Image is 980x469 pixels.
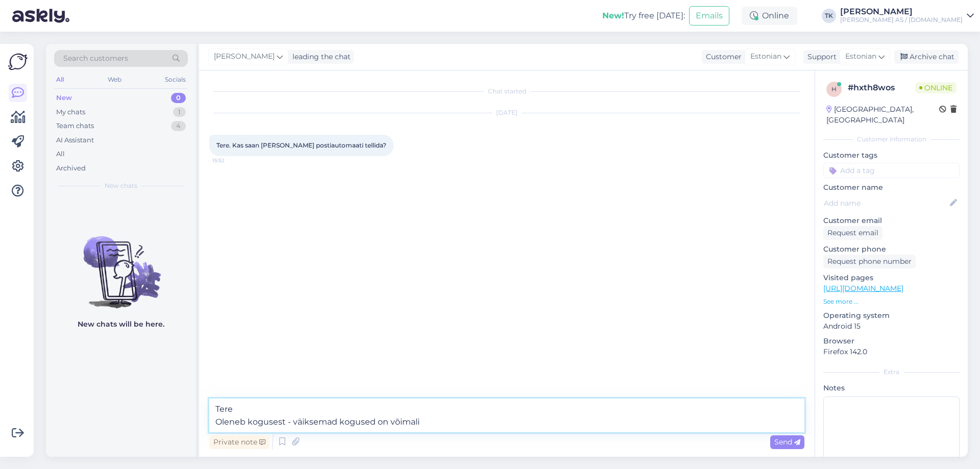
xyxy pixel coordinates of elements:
[823,347,960,357] p: Firefox 142.0
[845,51,876,62] span: Estonian
[824,198,948,209] input: Add name
[171,93,186,103] div: 0
[56,149,65,159] div: All
[78,319,164,330] p: New chats will be here.
[106,73,124,86] div: Web
[163,73,188,86] div: Socials
[209,108,804,117] div: [DATE]
[209,435,269,449] div: Private note
[214,51,275,62] span: [PERSON_NAME]
[823,310,960,321] p: Operating system
[823,215,960,226] p: Customer email
[823,226,883,240] div: Request email
[209,399,804,432] textarea: Tere Oleneb kogusest - väiksemad kogused on võimal
[823,182,960,193] p: Customer name
[8,52,28,71] img: Askly Logo
[56,107,85,117] div: My chats
[823,367,960,377] div: Extra
[823,383,960,393] p: Notes
[894,50,959,64] div: Archive chat
[823,255,916,268] div: Request phone number
[848,82,915,94] div: # hxth8wos
[702,52,742,62] div: Customer
[63,53,128,64] span: Search customers
[56,135,94,145] div: AI Assistant
[105,181,137,190] span: New chats
[840,16,963,24] div: [PERSON_NAME] AS / [DOMAIN_NAME]
[742,7,797,25] div: Online
[56,163,86,174] div: Archived
[54,73,66,86] div: All
[831,85,837,93] span: h
[216,141,386,149] span: Tere. Kas saan [PERSON_NAME] postiautomaati tellida?
[689,6,729,26] button: Emails
[823,336,960,347] p: Browser
[823,284,903,293] a: [URL][DOMAIN_NAME]
[840,8,963,16] div: [PERSON_NAME]
[823,321,960,332] p: Android 15
[823,163,960,178] input: Add a tag
[46,218,196,310] img: No chats
[173,107,186,117] div: 1
[915,82,957,93] span: Online
[602,11,624,20] b: New!
[823,244,960,255] p: Customer phone
[803,52,837,62] div: Support
[56,93,72,103] div: New
[171,121,186,131] div: 4
[822,9,836,23] div: TK
[750,51,781,62] span: Estonian
[823,135,960,144] div: Customer information
[840,8,974,24] a: [PERSON_NAME][PERSON_NAME] AS / [DOMAIN_NAME]
[823,150,960,161] p: Customer tags
[209,87,804,96] div: Chat started
[602,10,685,22] div: Try free [DATE]:
[212,157,251,164] span: 15:52
[826,104,939,126] div: [GEOGRAPHIC_DATA], [GEOGRAPHIC_DATA]
[288,52,351,62] div: leading the chat
[774,437,800,447] span: Send
[823,297,960,306] p: See more ...
[56,121,94,131] div: Team chats
[823,273,960,283] p: Visited pages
